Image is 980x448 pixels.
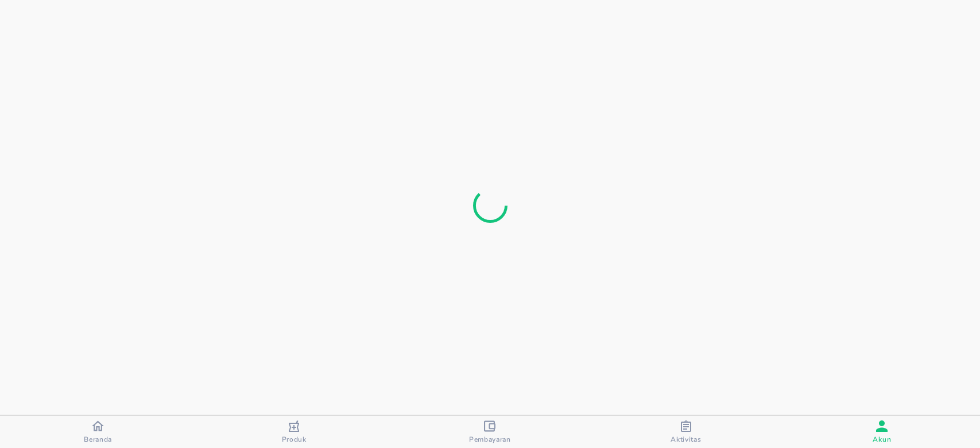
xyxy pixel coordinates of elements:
[671,435,701,444] span: Aktivitas
[784,416,980,448] button: Akun
[469,435,511,444] span: Pembayaran
[282,435,307,444] span: Produk
[588,416,784,448] button: Aktivitas
[392,416,588,448] button: Pembayaran
[196,416,392,448] button: Produk
[873,435,891,444] span: Akun
[84,435,112,444] span: Beranda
